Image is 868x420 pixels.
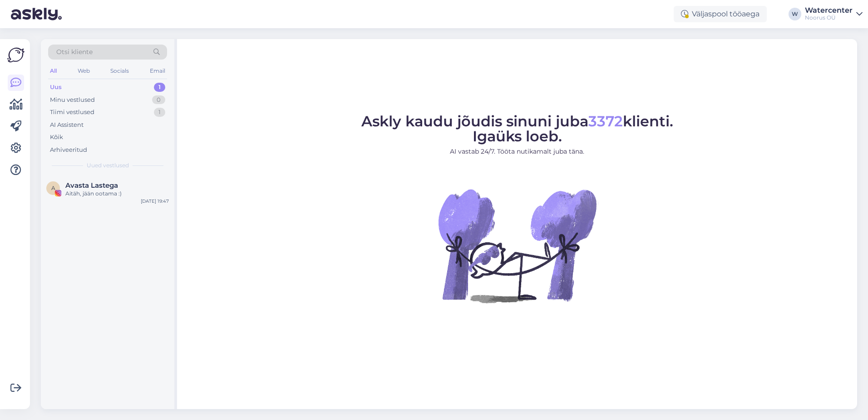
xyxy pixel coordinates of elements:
[50,133,63,142] div: Kõik
[50,120,84,130] div: AI Assistent
[48,65,59,77] div: All
[588,112,623,130] span: 3372
[65,190,169,198] div: Aitäh, jään ootama :)
[65,181,118,190] span: Avasta Lastega
[50,145,87,155] div: Arhiveeritud
[141,198,169,205] div: [DATE] 19:47
[50,95,95,105] div: Minu vestlused
[674,6,767,22] div: Väljaspool tööaega
[154,108,165,117] div: 1
[361,147,673,156] p: AI vastab 24/7. Tööta nutikamalt juba täna.
[789,8,801,20] div: W
[50,108,94,117] div: Tiimi vestlused
[805,14,853,21] div: Noorus OÜ
[87,161,129,170] span: Uued vestlused
[56,47,93,57] span: Otsi kliente
[76,65,92,77] div: Web
[7,46,25,64] img: Askly Logo
[50,83,62,92] div: Uus
[361,112,673,145] span: Askly kaudu jõudis sinuni juba klienti. Igaüks loeb.
[154,83,165,92] div: 1
[148,65,167,77] div: Email
[435,164,599,327] img: No Chat active
[805,7,863,21] a: WatercenterNoorus OÜ
[51,185,55,191] span: A
[152,95,165,105] div: 0
[108,65,131,77] div: Socials
[805,7,853,14] div: Watercenter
